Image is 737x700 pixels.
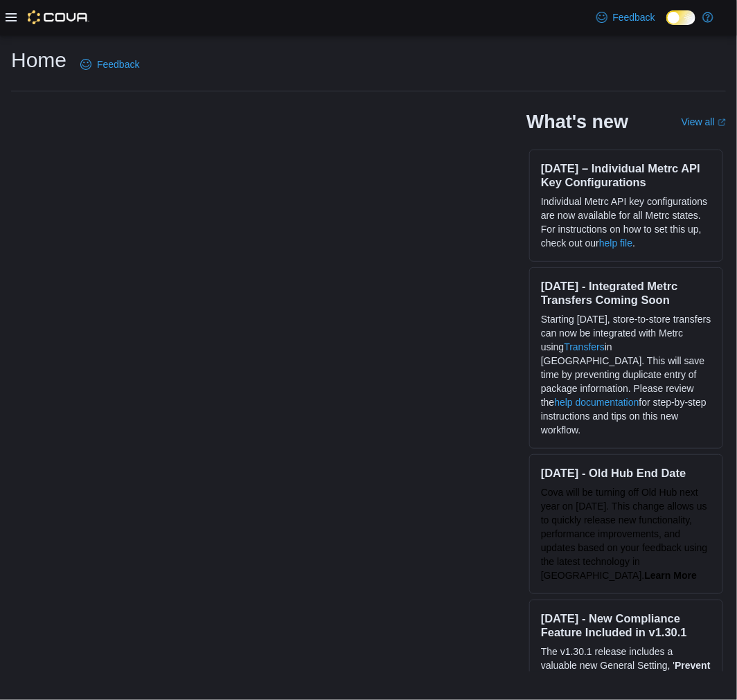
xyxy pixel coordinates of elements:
p: Starting [DATE], store-to-store transfers can now be integrated with Metrc using in [GEOGRAPHIC_D... [541,312,711,437]
h2: What's new [526,111,628,133]
span: Dark Mode [666,25,667,26]
a: Learn More [645,570,697,581]
p: Individual Metrc API key configurations are now available for all Metrc states. For instructions ... [541,195,711,250]
input: Dark Mode [666,10,695,25]
a: Feedback [75,51,145,78]
a: help file [599,237,632,249]
h1: Home [11,46,66,74]
h3: [DATE] - New Compliance Feature Included in v1.30.1 [541,611,711,639]
a: Feedback [591,3,661,31]
a: help documentation [554,397,639,408]
img: Cova [28,10,89,24]
strong: Prevent Sales with Purchase Limit Warning [541,660,711,685]
h3: [DATE] - Integrated Metrc Transfers Coming Soon [541,279,711,307]
h3: [DATE] – Individual Metrc API Key Configurations [541,161,711,189]
a: View allExternal link [682,116,726,127]
h3: [DATE] - Old Hub End Date [541,466,711,480]
span: Feedback [613,10,655,24]
span: Feedback [97,57,139,71]
svg: External link [718,118,726,127]
a: Transfers [564,341,605,352]
span: Cova will be turning off Old Hub next year on [DATE]. This change allows us to quickly release ne... [541,487,708,581]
